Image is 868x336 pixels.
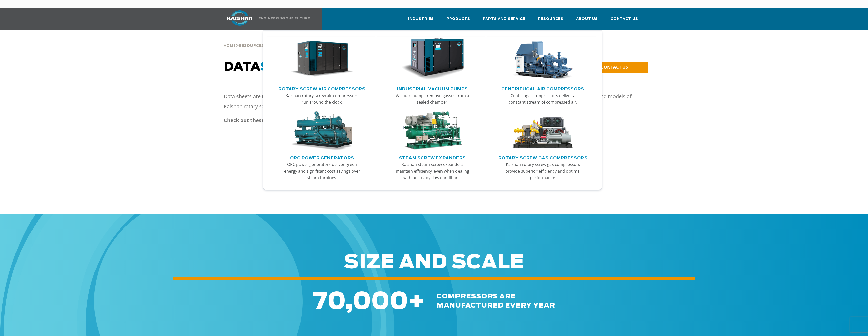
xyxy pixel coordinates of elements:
[393,92,472,105] p: Vacuum pumps remove gasses from a sealed chamber.
[278,85,366,92] a: Rotary Screw Air Compressors
[224,30,296,50] div: > >
[408,12,434,29] a: Industries
[437,293,555,309] span: compressors are manufactured every year
[601,64,628,70] span: CONTACT US
[538,16,563,22] span: Resources
[224,91,635,112] p: Data sheets are useful in deciding which air compressor is right for your business needs. As such...
[401,38,464,80] img: thumb-Industrial-Vacuum-Pumps
[282,161,362,181] p: ORC power generators deliver green energy and significant cost savings over steam turbines.
[498,154,588,161] a: Rotary Screw Gas Compressors
[512,111,574,150] img: thumb-Rotary-Screw-Gas-Compressors
[291,38,353,80] img: thumb-Rotary-Screw-Air-Compressors
[313,290,408,314] span: 70,000
[576,12,598,29] a: About Us
[447,16,470,22] span: Products
[239,43,264,48] a: Resources
[260,61,317,73] span: SHEETS
[397,85,468,92] a: Industrial Vacuum Pumps
[512,38,574,80] img: thumb-Centrifugal-Air-Compressors
[503,92,582,105] p: Centrifugal compressors deliver a constant stream of compressed air.
[290,154,354,161] a: ORC Power Generators
[408,16,434,22] span: Industries
[576,16,598,22] span: About Us
[221,8,311,30] a: Kaishan USA
[393,161,472,181] p: Kaishan steam screw expanders maintain efficiency, even when dealing with unsteady flow conditions.
[401,111,464,150] img: thumb-Steam-Screw-Expanders
[224,43,236,48] a: Home
[585,62,648,73] a: CONTACT US
[282,92,362,105] p: Kaishan rotary screw air compressors run around the clock.
[224,44,236,48] span: Home
[611,16,638,22] span: Contact Us
[483,16,525,22] span: Parts and Service
[224,61,317,73] span: DATA
[538,12,563,29] a: Resources
[447,12,470,29] a: Products
[259,17,310,19] img: Engineering the future
[483,12,525,29] a: Parts and Service
[399,154,466,161] a: Steam Screw Expanders
[239,44,264,48] span: Resources
[221,10,259,26] img: kaishan logo
[503,161,582,181] p: Kaishan rotary screw gas compressors provide superior efficiency and optimal performance.
[501,85,584,92] a: Centrifugal Air Compressors
[408,290,425,314] span: +
[291,111,353,150] img: thumb-ORC-Power-Generators
[224,117,365,124] strong: Check out these data sheets for your application needs:
[611,12,638,29] a: Contact Us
